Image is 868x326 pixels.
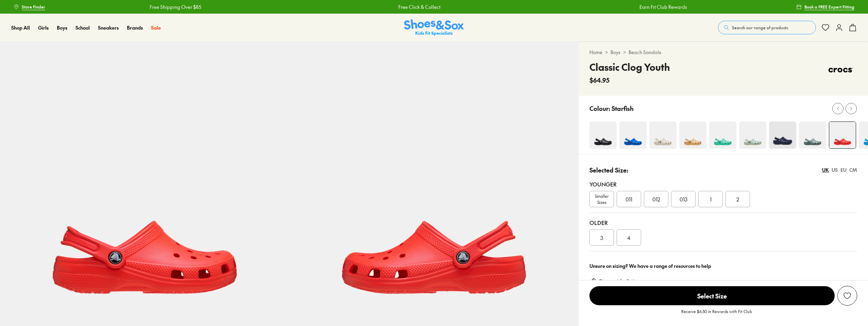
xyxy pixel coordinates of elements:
a: Size guide & tips [599,278,640,285]
img: 4-502818_1 [709,121,736,149]
a: Sale [151,24,161,31]
p: Receive $6.50 in Rewards with Fit Club [681,308,752,321]
div: Older [589,218,857,227]
div: CM [849,166,857,174]
div: > > [589,49,857,56]
span: Book a FREE Expert Fitting [804,4,854,10]
a: Free Click & Collect [397,3,439,11]
img: Vendor logo [824,60,857,80]
a: Store Finder [14,1,45,13]
p: Starfish [612,104,634,113]
span: Search our range of products [732,25,788,31]
a: Earn Fit Club Rewards [639,3,686,11]
a: Shop All [11,24,30,31]
span: Store Finder [22,4,45,10]
p: Colour: [589,104,610,113]
img: 4-502800_1 [649,121,677,149]
img: 4-548434_1 [619,121,647,149]
button: Search our range of products [718,21,816,34]
img: 4-493676_1 [589,121,617,149]
span: 012 [652,195,660,203]
div: Younger [589,180,857,188]
span: 4 [627,233,631,242]
div: US [832,166,838,174]
span: Boys [57,24,67,31]
span: 2 [736,195,739,203]
div: UK [822,166,829,174]
span: Sneakers [98,24,119,31]
a: Shoes & Sox [404,19,464,36]
a: Free Shipping Over $85 [149,3,200,11]
img: 4-367741_1 [769,121,796,149]
a: Sneakers [98,24,119,31]
a: Boys [57,24,67,31]
a: Home [589,49,602,56]
span: Sale [151,24,161,31]
img: SNS_Logo_Responsive.svg [404,19,464,36]
a: Brands [127,24,143,31]
span: 3 [600,233,603,242]
span: Select Size [589,286,835,305]
span: 013 [680,195,687,203]
img: 4-538782_1 [679,121,706,149]
span: 011 [625,195,632,203]
span: School [76,24,90,31]
p: Selected Size: [589,165,628,175]
span: Brands [127,24,143,31]
button: Add to Wishlist [837,286,857,306]
div: Unsure on sizing? We have a range of resources to help [589,262,857,270]
span: 1 [710,195,712,203]
a: Beach Sandals [629,49,661,56]
a: School [76,24,90,31]
span: $64.95 [589,76,610,85]
span: Shop All [11,24,30,31]
span: Girls [38,24,49,31]
a: Boys [611,49,620,56]
span: Smaller Sizes [590,193,614,205]
img: 4-538776_1 [799,121,826,149]
div: EU [840,166,847,174]
a: Girls [38,24,49,31]
img: 4-553259_1 [829,122,856,148]
a: Book a FREE Expert Fitting [796,1,854,13]
button: Select Size [589,286,835,306]
h4: Classic Clog Youth [589,60,670,74]
img: 4-553264_1 [739,121,766,149]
